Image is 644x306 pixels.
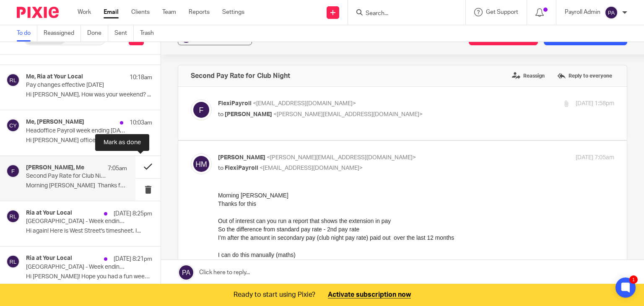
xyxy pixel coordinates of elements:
[26,127,127,135] p: Headoffice Payroll week ending [DATE]
[267,155,416,161] span: <[PERSON_NAME][EMAIL_ADDRESS][DOMAIN_NAME]>
[114,210,152,218] p: [DATE] 8:25pm
[104,8,119,16] a: Email
[17,25,37,41] a: To do
[17,7,59,18] img: Pixie
[629,275,638,284] div: 1
[260,165,363,171] span: <[EMAIL_ADDRESS][DOMAIN_NAME]>
[6,255,20,268] img: svg%3E
[555,70,614,82] label: Reply to everyone
[565,8,600,16] p: Payroll Admin
[26,119,84,126] h4: Me, [PERSON_NAME]
[218,165,223,171] span: to
[253,101,356,106] span: <[EMAIL_ADDRESS][DOMAIN_NAME]>
[273,112,423,117] span: <[PERSON_NAME][EMAIL_ADDRESS][DOMAIN_NAME]>
[6,210,20,223] img: svg%3E
[576,99,614,108] p: [DATE] 1:58pm
[26,182,127,189] p: Morning [PERSON_NAME] Thanks for this ...
[26,228,152,235] p: Hi again! Here is West Street's timesheet. I...
[6,73,20,87] img: svg%3E
[114,255,152,263] p: [DATE] 8:21pm
[6,119,20,132] img: svg%3E
[26,218,127,225] p: [GEOGRAPHIC_DATA] - Week ending [DATE]
[87,25,108,41] a: Done
[26,164,84,171] h4: [PERSON_NAME], Me
[218,155,265,161] span: [PERSON_NAME]
[218,112,223,117] span: to
[191,99,212,120] img: svg%3E
[26,273,152,280] p: Hi [PERSON_NAME]! Hope you had a fun weekend!!...
[225,112,272,117] span: [PERSON_NAME]
[130,73,152,82] p: 10:18am
[108,164,127,173] p: 7:05am
[26,264,127,271] p: [GEOGRAPHIC_DATA] - Week ending [DATE]
[131,8,150,16] a: Clients
[78,8,91,16] a: Work
[114,25,134,41] a: Sent
[189,8,210,16] a: Reports
[26,255,72,262] h4: Ria at Your Local
[486,9,518,15] span: Get Support
[225,165,258,171] span: FlexiPayroll
[140,25,160,41] a: Trash
[44,25,81,41] a: Reassigned
[26,82,127,89] p: Pay changes effective [DATE]
[510,70,547,82] label: Reassign
[191,72,290,80] h4: Second Pay Rate for Club Night
[365,10,440,18] input: Search
[605,6,618,19] img: svg%3E
[26,137,152,144] p: Hi [PERSON_NAME] office payroll is ready to be...
[6,164,20,178] img: svg%3E
[162,8,176,16] a: Team
[26,210,72,217] h4: Ria at Your Local
[26,173,107,180] p: Second Pay Rate for Club Night
[26,73,83,80] h4: Me, Ria at Your Local
[130,119,152,127] p: 10:03am
[191,153,212,174] img: svg%3E
[222,8,244,16] a: Settings
[576,153,614,162] p: [DATE] 7:05am
[218,101,252,106] span: FlexiPayroll
[26,91,152,99] p: Hi [PERSON_NAME], How was your weekend? ...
